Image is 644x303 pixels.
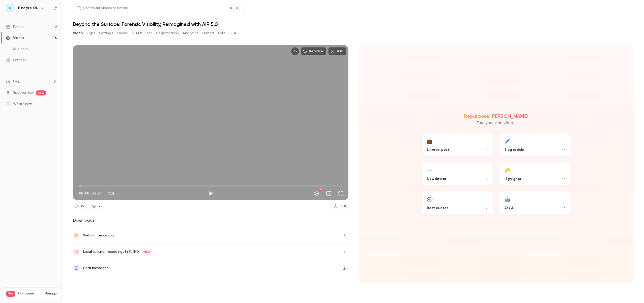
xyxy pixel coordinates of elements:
div: Chat messages [83,265,108,271]
button: Embed [202,29,214,37]
div: 🔑 [504,166,510,174]
a: 88% [331,203,348,210]
button: Trim [328,47,346,55]
h2: Downloads [73,217,348,223]
span: 44:07 [92,191,102,196]
span: B [9,6,11,11]
div: Audience [6,46,28,52]
a: 35 [90,203,104,210]
div: 88 % [340,204,346,209]
div: 00:00 [79,191,102,196]
button: Video [73,29,83,37]
button: Embed video [291,47,299,55]
div: 86 [81,204,85,209]
a: Manage [45,292,57,296]
button: 🤖Ask Ai... [498,190,572,216]
h6: Binalyze OU [18,6,38,11]
button: Settings [312,188,322,198]
li: help-dropdown-opener [6,79,57,84]
span: LinkedIn post [427,147,449,152]
span: 00:00 [79,191,89,196]
div: Search for videos or events [77,6,128,11]
button: Replace [301,47,326,55]
p: Turn your video into... [477,120,516,126]
div: HD [318,188,322,191]
button: Mute [106,188,116,198]
button: Settings [99,29,113,37]
button: Polls [218,29,225,37]
div: Settings [6,58,26,63]
span: Ask Ai... [504,205,516,211]
button: Top Bar Actions [626,4,634,12]
div: 🤖 [504,195,510,203]
iframe: Noticeable Trigger [51,102,57,107]
button: CTA [229,29,236,37]
span: Plan usage [18,292,42,296]
div: 🖊️ [504,137,510,145]
div: 💼 [427,137,432,145]
span: What's new [13,102,32,107]
span: Pro [6,291,15,297]
div: 35 [98,204,102,209]
a: 86 [73,203,88,210]
button: Full screen [336,188,346,198]
button: Turn on miniplayer [324,188,334,198]
button: Registrations [156,29,179,37]
span: new [36,90,46,95]
button: UTM builder [132,29,152,37]
div: Events [6,24,23,29]
span: Highlights [504,176,521,181]
div: ✉️ [427,166,432,174]
span: New [142,249,152,255]
button: ✉️Newsletter [421,161,494,186]
button: 💼LinkedIn post [421,132,494,157]
button: Emails [117,29,128,37]
button: 💬Best quotes [421,190,494,216]
button: Analytics [183,29,198,37]
button: 🔑Highlights [498,161,572,186]
a: SpeakerHub [13,90,33,95]
div: Local speaker recordings in FullHD [83,249,152,255]
span: Newsletter [427,176,446,181]
div: Videos [6,35,24,40]
span: Help [13,79,20,84]
span: Best quotes [427,205,448,211]
span: Blog article [504,147,524,152]
h2: Repurpose [PERSON_NAME] [464,113,528,119]
button: Share [602,3,622,13]
button: Play [206,188,216,198]
button: 🖊️Blog article [498,132,572,157]
button: Clips [87,29,95,37]
span: / [90,191,92,196]
div: 💬 [427,195,432,203]
div: Webinar recording [83,232,114,238]
h1: Beyond the Surface: Forensic Visibility, Reimagined with AIR 5.0 [73,21,634,27]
